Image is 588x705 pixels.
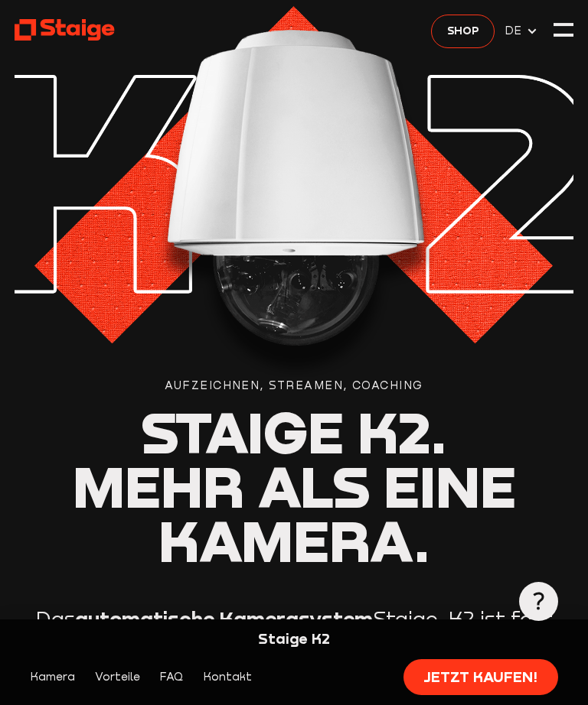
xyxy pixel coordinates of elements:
[73,397,516,575] span: Staige K2. Mehr als eine Kamera.
[30,668,75,686] a: Kamera
[30,629,559,649] div: Staige K2
[403,659,559,695] a: Jetzt kaufen!
[431,15,495,48] a: Shop
[203,668,252,686] a: Kontakt
[15,377,573,395] div: Aufzeichnen, Streamen, Coaching
[75,606,373,631] strong: automatische Kamerasystem
[505,22,526,40] span: DE
[447,22,479,40] span: Shop
[95,668,140,686] a: Vorteile
[159,668,183,686] a: FAQ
